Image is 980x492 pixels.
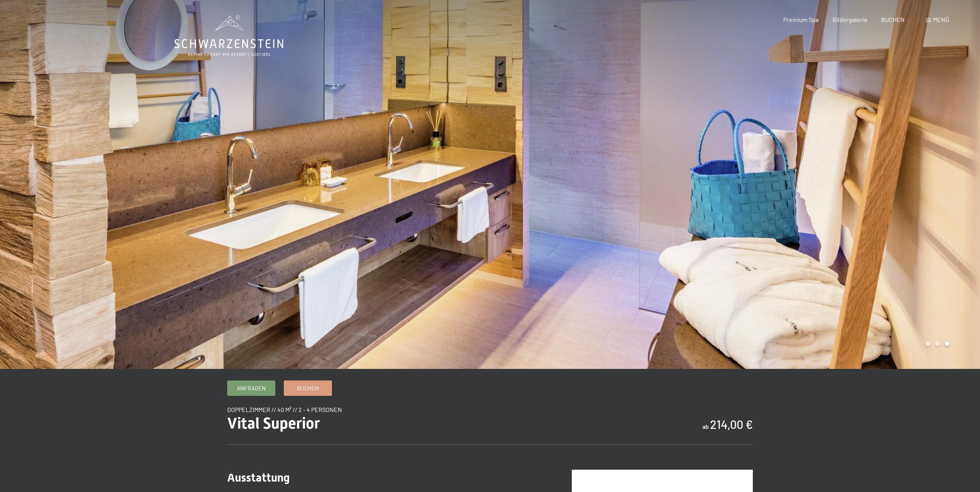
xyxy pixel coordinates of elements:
[227,414,320,432] span: Vital Superior
[710,417,753,431] b: 214,00 €
[228,381,275,395] a: Anfragen
[933,16,949,23] span: Menü
[284,381,332,395] a: Buchen
[783,16,819,23] a: Premium Spa
[227,406,342,413] span: Doppelzimmer // 40 m² // 2 - 4 Personen
[237,384,266,392] span: Anfragen
[833,16,868,23] a: Bildergalerie
[227,471,290,484] span: Ausstattung
[881,16,905,23] a: BUCHEN
[702,423,709,430] span: ab
[297,384,319,392] span: Buchen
